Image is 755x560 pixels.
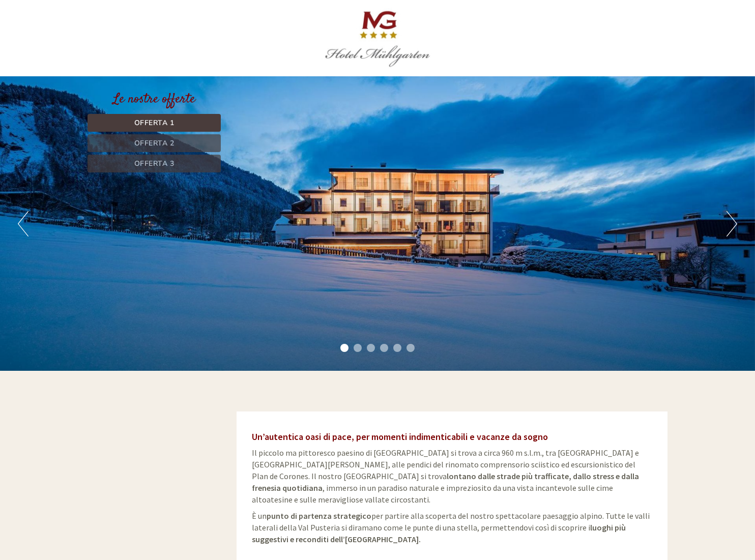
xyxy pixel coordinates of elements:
[267,511,371,521] strong: punto di partenza strategico
[727,211,737,237] button: Next
[134,138,175,148] span: Offerta 2
[18,211,28,237] button: Previous
[252,431,548,443] span: Un’autentica oasi di pace, per momenti indimenticabili e vacanze da sogno
[252,448,639,504] span: Il piccolo ma pittoresco paesino di [GEOGRAPHIC_DATA] si trova a circa 960 m s.l.m., tra [GEOGRAP...
[134,159,175,168] span: Offerta 3
[134,118,175,128] span: Offerta 1
[252,471,639,493] strong: lontano dalle strade più trafficate, dallo stress e dalla frenesia quotidiana
[88,90,221,109] div: Le nostre offerte
[252,511,650,544] span: È un per partire alla scoperta del nostro spettacolare paesaggio alpino. Tutte le valli laterali ...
